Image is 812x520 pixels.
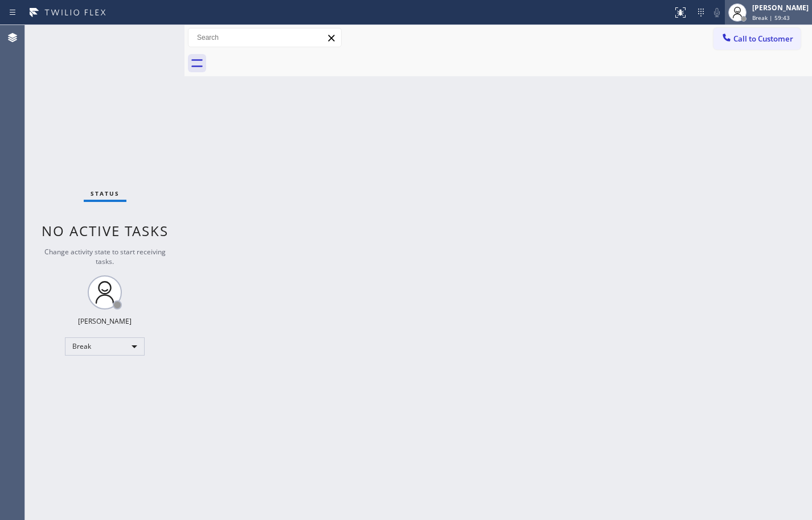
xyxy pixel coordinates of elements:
[752,14,790,22] span: Break | 59:43
[78,316,132,326] div: [PERSON_NAME]
[44,247,166,266] span: Change activity state to start receiving tasks.
[91,189,120,197] span: Status
[42,221,169,240] span: No active tasks
[65,337,145,356] div: Break
[709,5,725,20] button: Mute
[713,28,801,49] button: Call to Customer
[188,28,341,47] input: Search
[752,3,809,13] div: [PERSON_NAME]
[733,34,793,44] span: Call to Customer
